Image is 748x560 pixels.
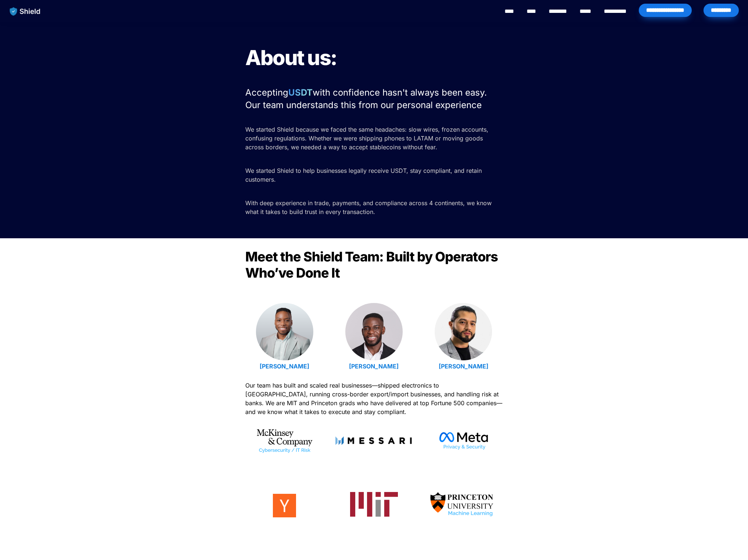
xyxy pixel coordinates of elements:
[245,249,501,281] span: Meet the Shield Team: Built by Operators Who’ve Done It
[245,126,490,151] span: We started Shield because we faced the same headaches: slow wires, frozen accounts, confusing reg...
[6,4,44,19] img: website logo
[245,382,504,415] span: Our team has built and scaled real businesses—shipped electronics to [GEOGRAPHIC_DATA], running c...
[439,363,488,370] a: [PERSON_NAME]
[288,87,313,98] strong: USDT
[245,167,484,183] span: We started Shield to help businesses legally receive USDT, stay compliant, and retain customers.
[245,87,288,98] span: Accepting
[245,199,494,215] span: With deep experience in trade, payments, and compliance across 4 continents, we know what it take...
[349,363,399,370] a: [PERSON_NAME]
[245,45,337,70] span: About us:
[245,87,489,110] span: with confidence hasn't always been easy. Our team understands this from our personal experience
[260,363,309,370] a: [PERSON_NAME]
